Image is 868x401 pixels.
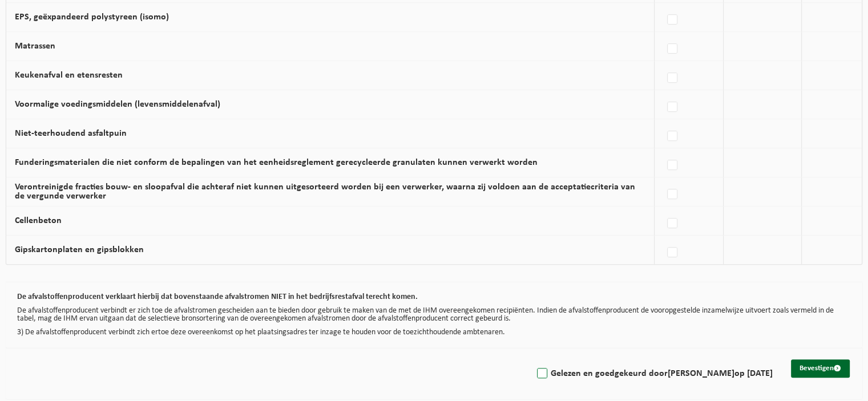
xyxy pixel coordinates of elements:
[15,129,127,138] label: Niet-teerhoudend asfaltpuin
[15,71,123,80] label: Keukenafval en etensresten
[17,329,851,337] p: 3) De afvalstoffenproducent verbindt zich ertoe deze overeenkomst op het plaatsingsadres ter inza...
[15,100,220,109] label: Voormalige voedingsmiddelen (levensmiddelenafval)
[668,369,734,378] strong: [PERSON_NAME]
[17,307,851,323] p: De afvalstoffenproducent verbindt er zich toe de afvalstromen gescheiden aan te bieden door gebru...
[535,365,773,382] label: Gelezen en goedgekeurd door op [DATE]
[15,216,62,225] label: Cellenbeton
[15,245,144,254] label: Gipskartonplaten en gipsblokken
[15,158,538,167] label: Funderingsmaterialen die niet conform de bepalingen van het eenheidsreglement gerecycleerde granu...
[15,42,55,51] label: Matrassen
[791,359,850,378] button: Bevestigen
[15,13,169,22] label: EPS, geëxpandeerd polystyreen (isomo)
[17,293,418,301] b: De afvalstoffenproducent verklaart hierbij dat bovenstaande afvalstromen NIET in het bedrijfsrest...
[15,183,635,201] label: Verontreinigde fracties bouw- en sloopafval die achteraf niet kunnen uitgesorteerd worden bij een...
